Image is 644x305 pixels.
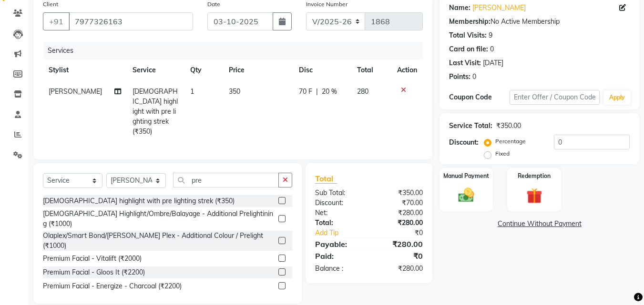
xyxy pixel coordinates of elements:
[441,219,637,229] a: Continue Without Payment
[449,17,630,27] div: No Active Membership
[472,72,476,82] div: 0
[69,12,193,30] input: Search by Name/Mobile/Email/Code
[495,137,526,146] label: Percentage
[449,30,487,40] div: Total Visits:
[449,121,492,131] div: Service Total:
[308,208,369,218] div: Net:
[351,59,391,81] th: Total
[293,59,351,81] th: Disc
[43,12,70,30] button: +91
[308,238,369,250] div: Payable:
[453,186,479,204] img: _cash.svg
[489,30,492,40] div: 9
[369,250,430,262] div: ₹0
[510,90,600,105] input: Enter Offer / Coupon Code
[49,87,102,96] span: [PERSON_NAME]
[308,218,369,228] div: Total:
[369,208,430,218] div: ₹280.00
[308,198,369,208] div: Discount:
[490,44,494,54] div: 0
[43,267,145,277] div: Premium Facial - Gloos It (₹2200)
[357,87,368,96] span: 280
[449,138,479,148] div: Discount:
[316,87,318,97] span: |
[173,173,279,187] input: Search or Scan
[391,59,423,81] th: Action
[308,264,369,274] div: Balance :
[521,186,547,206] img: _gift.svg
[449,3,470,13] div: Name:
[308,188,369,198] div: Sub Total:
[190,87,194,96] span: 1
[229,87,240,96] span: 350
[483,58,503,68] div: [DATE]
[496,121,521,131] div: ₹350.00
[184,59,223,81] th: Qty
[495,149,510,158] label: Fixed
[43,281,182,291] div: Premium Facial - Energize - Charcoal (₹2200)
[127,59,184,81] th: Service
[308,250,369,262] div: Paid:
[43,209,275,229] div: [DEMOGRAPHIC_DATA] Highlight/Ombre/Balayage - Additional Prelightining (₹1000)
[44,42,430,59] div: Services
[603,90,631,105] button: Apply
[43,254,142,264] div: Premium Facial - Vitalift (₹2000)
[133,87,178,136] span: [DEMOGRAPHIC_DATA] highlight with pre lighting strek (₹350)
[379,228,430,238] div: ₹0
[443,172,489,180] label: Manual Payment
[308,228,379,238] a: Add Tip
[369,218,430,228] div: ₹280.00
[369,238,430,250] div: ₹280.00
[369,198,430,208] div: ₹70.00
[472,3,526,13] a: [PERSON_NAME]
[223,59,293,81] th: Price
[449,17,491,27] div: Membership:
[369,264,430,274] div: ₹280.00
[43,196,235,206] div: [DEMOGRAPHIC_DATA] highlight with pre lighting strek (₹350)
[43,59,127,81] th: Stylist
[449,58,481,68] div: Last Visit:
[449,92,509,102] div: Coupon Code
[322,87,337,97] span: 20 %
[299,87,312,97] span: 70 F
[369,188,430,198] div: ₹350.00
[449,44,488,54] div: Card on file:
[518,172,551,180] label: Redemption
[449,72,470,82] div: Points:
[315,174,337,184] span: Total
[43,231,275,251] div: Olaplex/Smart Bond/[PERSON_NAME] Plex - Additional Colour / Prelight (₹1000)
